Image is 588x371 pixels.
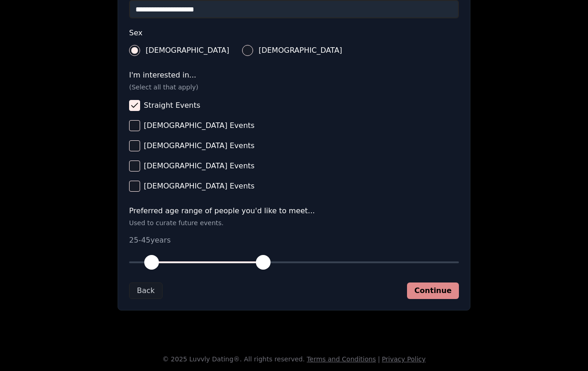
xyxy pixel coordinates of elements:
button: [DEMOGRAPHIC_DATA] [129,45,140,56]
span: | [378,355,380,363]
label: Sex [129,29,459,37]
span: [DEMOGRAPHIC_DATA] Events [144,142,254,150]
p: 25 - 45 years [129,235,459,246]
a: Terms and Conditions [307,355,376,363]
label: Preferred age range of people you'd like to meet... [129,207,459,215]
label: I'm interested in... [129,72,459,79]
button: [DEMOGRAPHIC_DATA] [242,45,253,56]
button: Straight Events [129,100,140,111]
p: Used to curate future events. [129,218,459,227]
button: [DEMOGRAPHIC_DATA] Events [129,161,140,172]
button: [DEMOGRAPHIC_DATA] Events [129,120,140,131]
span: [DEMOGRAPHIC_DATA] [146,47,229,54]
button: Continue [407,282,459,299]
button: Back [129,282,163,299]
span: [DEMOGRAPHIC_DATA] Events [144,183,254,190]
a: Privacy Policy [382,355,425,363]
span: [DEMOGRAPHIC_DATA] [259,47,342,54]
span: [DEMOGRAPHIC_DATA] Events [144,122,254,129]
span: [DEMOGRAPHIC_DATA] Events [144,162,254,170]
button: [DEMOGRAPHIC_DATA] Events [129,140,140,151]
span: Straight Events [144,102,200,109]
button: [DEMOGRAPHIC_DATA] Events [129,181,140,192]
p: (Select all that apply) [129,83,459,92]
